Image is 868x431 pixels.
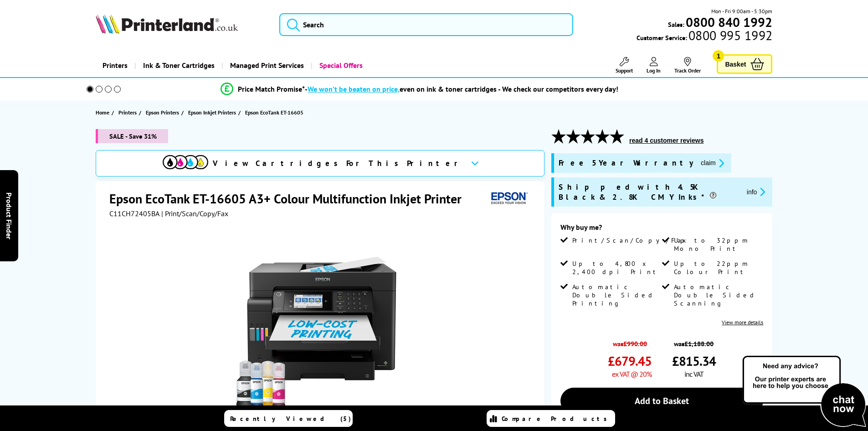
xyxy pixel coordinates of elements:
span: Ink & Toner Cartridges [143,54,215,77]
span: Print/Scan/Copy/Fax [572,236,689,244]
a: Ink & Toner Cartridges [134,54,221,77]
a: View more details [722,319,763,326]
span: Epson Inkjet Printers [188,108,236,117]
span: Compare Products [502,415,612,423]
strike: £1,188.00 [684,339,714,348]
a: Track Order [674,57,701,74]
span: Product Finder [5,192,14,239]
span: Recently Viewed (5) [230,415,351,423]
a: 0800 840 1992 [684,18,772,26]
span: Epson Printers [146,108,179,117]
span: 0800 995 1992 [687,31,772,40]
img: Epson [488,190,529,207]
span: was [608,335,652,348]
li: modal_Promise [74,81,765,97]
a: Printers [96,54,134,77]
img: Open Live Chat window [740,354,868,429]
span: Home [96,108,109,117]
img: Printerland Logo [96,14,238,34]
span: Basket [725,58,746,70]
span: inc VAT [684,369,704,379]
span: Log In [647,67,661,74]
div: Why buy me? [560,223,763,236]
span: £679.45 [608,353,652,369]
a: Add to Basket [560,388,763,414]
span: Automatic Double Sided Printing [572,283,660,307]
a: Managed Print Services [221,54,311,77]
span: Up to 32ppm Mono Print [674,236,761,253]
span: Printers [118,108,137,117]
button: promo-description [698,158,727,168]
img: View Cartridges [163,155,208,169]
span: View Cartridges For This Printer [213,158,463,168]
a: Epson EcoTank ET-16605 [245,108,306,117]
input: Search [279,13,573,36]
a: Log In [647,57,661,74]
span: SALE - Save 31% [96,129,168,143]
a: Basket 1 [717,54,772,74]
a: Support [616,57,633,74]
span: Free 5 Year Warranty [559,158,693,168]
span: Customer Service: [637,31,772,42]
span: Up to 22ppm Colour Print [674,260,761,276]
a: Compare Products [487,410,615,427]
span: was [672,335,716,348]
span: Support [616,67,633,74]
b: 0800 840 1992 [686,14,772,31]
span: Epson EcoTank ET-16605 [245,108,303,117]
span: Up to 4,800 x 2,400 dpi Print [572,260,660,276]
span: We won’t be beaten on price, [308,84,400,93]
a: Recently Viewed (5) [224,410,353,427]
span: ex VAT @ 20% [612,369,652,379]
a: Printers [118,108,139,117]
span: Price Match Promise* [238,84,305,93]
span: Automatic Double Sided Scanning [674,283,761,307]
span: Shipped with 4.5K Black & 2.8K CMY Inks* [559,182,740,202]
button: promo-description [744,187,768,197]
h1: Epson EcoTank ET-16605 A3+ Colour Multifunction Inkjet Printer [109,190,471,207]
button: read 4 customer reviews [627,136,706,145]
img: Epson EcoTank ET-16605 [232,236,411,415]
strike: £990.00 [623,339,647,348]
span: 1 [713,50,724,62]
a: Home [96,108,112,117]
a: Special Offers [311,54,370,77]
div: - even on ink & toner cartridges - We check our competitors every day! [305,84,618,93]
span: Mon - Fri 9:00am - 5:30pm [711,7,772,16]
a: Epson Inkjet Printers [188,108,238,117]
span: Sales: [668,20,684,29]
span: £815.34 [672,353,716,369]
span: | Print/Scan/Copy/Fax [161,209,228,218]
span: C11CH72405BA [109,209,159,218]
a: Printerland Logo [96,14,268,36]
a: Epson Printers [146,108,181,117]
